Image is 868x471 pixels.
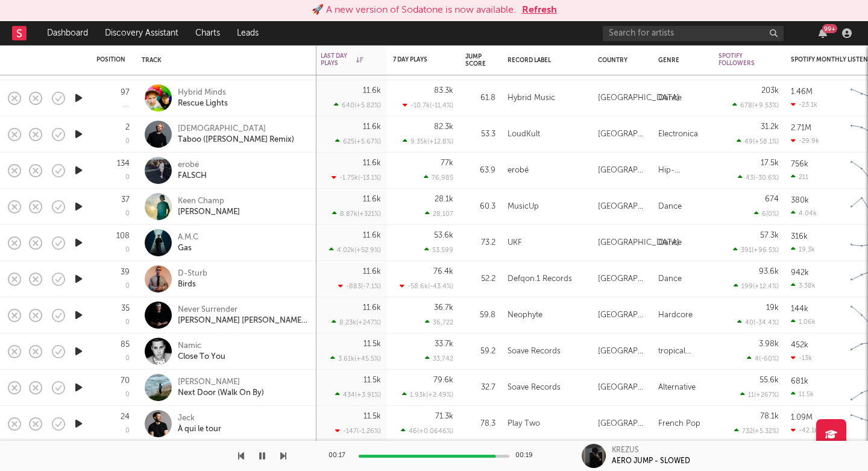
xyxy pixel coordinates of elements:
button: Refresh [522,3,557,17]
div: 19.3k [791,245,815,253]
div: Namic [178,341,225,352]
div: 77k [441,159,453,167]
div: 32.7 [465,381,495,395]
div: 93.6k [759,268,779,276]
div: 37 [121,196,130,204]
div: 3.38k [791,282,816,289]
div: 46 ( +0.0646 % ) [401,427,453,435]
div: 53.3 [465,127,495,142]
div: 11.5k [363,413,381,420]
div: 59.8 [465,308,495,323]
div: 82.3k [434,123,453,131]
div: -883 ( -7.1 % ) [338,282,381,290]
div: -10.7k ( -11.4 % ) [403,101,453,109]
div: [GEOGRAPHIC_DATA] [598,163,646,178]
div: 0 [125,283,130,289]
div: -42.1k [791,426,818,434]
div: À qui le tour [178,424,221,435]
div: 8.87k ( +321 % ) [332,210,381,218]
div: [DEMOGRAPHIC_DATA] [178,124,294,134]
div: 732 ( +5.32 % ) [734,427,779,435]
div: 19k [766,304,779,312]
div: [GEOGRAPHIC_DATA] [598,381,646,395]
div: 24 [121,413,130,421]
div: 71.3k [435,413,453,420]
div: 9.35k ( +12.8 % ) [403,138,453,145]
div: 434 ( +3.91 % ) [335,391,381,399]
div: 625 ( +5.67 % ) [335,138,381,145]
div: Hip-Hop/Rap [658,163,706,178]
div: 678 ( +9.53 % ) [732,101,779,109]
div: 11.6k [363,304,381,312]
div: [GEOGRAPHIC_DATA] [598,417,646,431]
div: 0 [125,319,130,326]
div: 11.5k [363,376,381,384]
div: 4.02k ( +52.9 % ) [329,246,381,254]
div: 76.4k [433,268,453,276]
div: -147 ( -1.26 % ) [335,427,381,435]
div: Dance [658,272,682,286]
div: LoudKult [508,127,540,142]
div: 0 [125,174,130,181]
div: 83.3k [434,87,453,95]
input: Search for artists [603,26,784,41]
div: 49 ( +58.1 % ) [737,138,779,145]
div: -1.75k ( -13.1 % ) [332,174,381,182]
div: 316k [791,233,808,241]
div: 36,722 [425,318,453,326]
div: 11.6k [363,195,381,203]
div: MusicUp [508,200,539,214]
div: 78.1k [760,413,779,420]
a: Hybrid MindsRescue Lights [178,87,228,109]
a: erobéFALSCH [178,160,207,182]
div: [PERSON_NAME] [PERSON_NAME] Hebben Kan [178,315,307,326]
div: 942k [791,269,809,277]
div: Position [96,56,125,63]
a: Charts [187,21,228,45]
div: Neophyte [508,308,542,323]
div: 211 [791,173,808,181]
div: Play Two [508,417,540,431]
div: Rescue Lights [178,98,228,109]
a: [PERSON_NAME]Next Door (Walk On By) [178,377,264,399]
div: 53,599 [424,246,453,254]
a: D-SturbBirds [178,268,207,290]
div: 63.9 [465,163,495,178]
div: 70 [121,377,130,385]
div: 78.3 [465,417,495,431]
div: 2 [125,124,130,131]
div: 43 ( -30.6 % ) [738,174,779,182]
div: 0 [125,428,130,434]
div: [GEOGRAPHIC_DATA] [598,200,646,214]
div: 8.23k ( +247 % ) [332,318,381,326]
div: 11.6k [363,123,381,131]
div: 52.2 [465,272,495,286]
div: Never Surrender [178,305,307,315]
div: 85 [121,341,130,349]
div: Country [598,57,640,64]
div: Taboo ([PERSON_NAME] Remix) [178,134,294,145]
div: Birds [178,279,207,290]
div: 391 ( +96.5 % ) [733,246,779,254]
div: 11.6k [363,87,381,95]
div: 4.04k [791,209,817,217]
div: 53.6k [434,232,453,239]
div: Hardcore [658,308,693,323]
div: [GEOGRAPHIC_DATA] [598,127,646,142]
div: tropical house [658,344,706,359]
div: 1.06k [791,318,816,326]
div: Soave Records [508,344,561,359]
div: [GEOGRAPHIC_DATA] [598,272,646,286]
div: -23.1k [791,101,817,109]
div: [PERSON_NAME] [178,207,240,218]
div: [GEOGRAPHIC_DATA] [598,91,679,106]
div: 61.8 [465,91,495,106]
div: Spotify Followers [719,52,761,67]
button: 99+ [819,28,827,38]
div: 0 [125,210,130,217]
div: 36.7k [434,304,453,312]
div: 1.93k ( +2.49 % ) [402,391,453,399]
div: 00:19 [515,449,539,463]
div: erobé [508,163,529,178]
div: 640 ( +5.82 % ) [334,101,381,109]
